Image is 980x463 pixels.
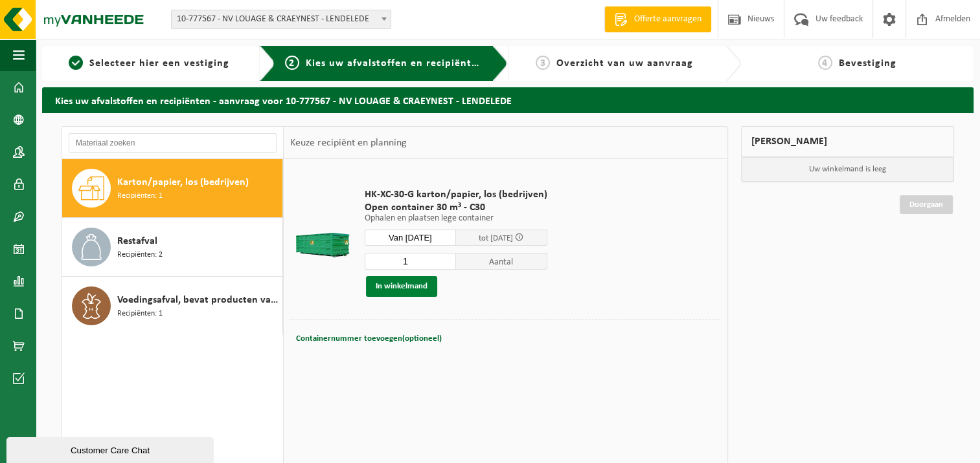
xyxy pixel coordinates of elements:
[306,58,484,69] span: Kies uw afvalstoffen en recipiënten
[479,234,513,242] span: tot [DATE]
[296,334,442,343] span: Containernummer toevoegen(optioneel)
[366,276,437,297] button: In winkelmand
[171,10,391,29] span: 10-777567 - NV LOUAGE & CRAEYNEST - LENDELEDE
[900,195,953,214] a: Doorgaan
[365,201,547,214] span: Open container 30 m³ - C30
[117,175,249,190] span: Karton/papier, los (bedrijven)
[117,190,163,202] span: Recipiënten: 1
[117,292,279,308] span: Voedingsafval, bevat producten van dierlijke oorsprong, gemengde verpakking (exclusief glas), cat...
[604,6,711,32] a: Offerte aanvragen
[536,56,550,70] span: 3
[62,277,283,335] button: Voedingsafval, bevat producten van dierlijke oorsprong, gemengde verpakking (exclusief glas), cat...
[69,133,277,153] input: Materiaal zoeken
[456,253,547,270] span: Aantal
[631,13,705,26] span: Offerte aanvragen
[89,58,229,69] span: Selecteer hier een vestiging
[172,10,391,28] span: 10-777567 - NV LOUAGE & CRAEYNEST - LENDELEDE
[742,157,954,182] p: Uw winkelmand is leeg
[284,127,413,159] div: Keuze recipiënt en planning
[49,56,249,71] a: 1Selecteer hier een vestiging
[556,58,693,69] span: Overzicht van uw aanvraag
[839,58,896,69] span: Bevestiging
[295,330,443,348] button: Containernummer toevoegen(optioneel)
[818,56,832,70] span: 4
[62,218,283,277] button: Restafval Recipiënten: 2
[42,87,974,113] h2: Kies uw afvalstoffen en recipiënten - aanvraag voor 10-777567 - NV LOUAGE & CRAEYNEST - LENDELEDE
[741,126,955,157] div: [PERSON_NAME]
[365,214,547,223] p: Ophalen en plaatsen lege container
[117,249,163,261] span: Recipiënten: 2
[117,233,157,249] span: Restafval
[117,308,163,320] span: Recipiënten: 1
[6,435,216,463] iframe: chat widget
[62,159,283,218] button: Karton/papier, los (bedrijven) Recipiënten: 1
[69,56,83,70] span: 1
[285,56,299,70] span: 2
[365,188,547,201] span: HK-XC-30-G karton/papier, los (bedrijven)
[365,230,456,246] input: Selecteer datum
